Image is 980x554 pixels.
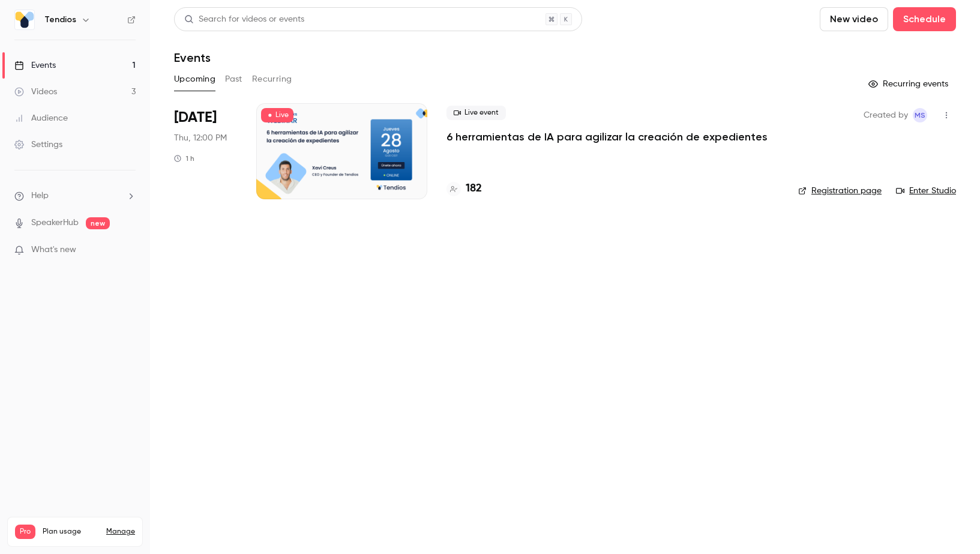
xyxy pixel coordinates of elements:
[798,185,882,197] a: Registration page
[86,217,110,229] span: new
[864,108,908,122] span: Created by
[31,244,76,256] span: What's new
[14,59,56,71] div: Events
[15,10,34,29] img: Tendios
[915,108,925,122] span: MS
[863,74,956,94] button: Recurring events
[43,527,99,537] span: Plan usage
[106,527,135,537] a: Manage
[14,112,68,124] div: Audience
[174,154,194,163] div: 1 h
[446,106,506,120] span: Live event
[466,181,482,197] h4: 182
[14,139,62,151] div: Settings
[446,181,482,197] a: 182
[31,190,49,202] span: Help
[252,70,292,89] button: Recurring
[14,190,136,202] li: help-dropdown-opener
[15,525,35,539] span: Pro
[184,13,304,26] div: Search for videos or events
[913,108,927,122] span: Maria Serra
[893,7,956,31] button: Schedule
[820,7,888,31] button: New video
[446,130,768,144] a: 6 herramientas de IA para agilizar la creación de expedientes
[174,108,217,127] span: [DATE]
[44,14,76,26] h6: Tendios
[896,185,956,197] a: Enter Studio
[174,50,211,65] h1: Events
[174,132,227,144] span: Thu, 12:00 PM
[174,103,237,199] div: Aug 28 Thu, 12:00 PM (Europe/Madrid)
[31,217,79,229] a: SpeakerHub
[174,70,215,89] button: Upcoming
[261,108,293,122] span: Live
[14,86,57,98] div: Videos
[225,70,242,89] button: Past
